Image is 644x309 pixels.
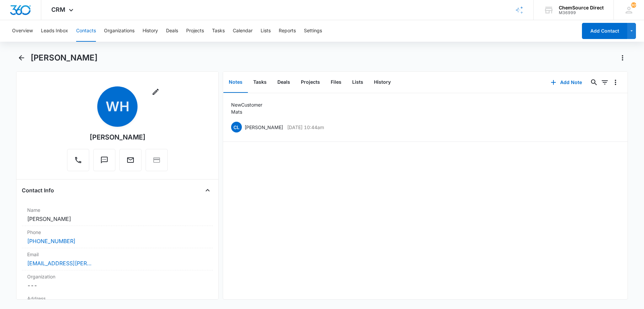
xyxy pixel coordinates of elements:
[27,206,208,214] label: Name
[631,2,636,8] span: 309
[261,20,271,42] button: Lists
[231,101,262,108] p: New Customer
[143,20,158,42] button: History
[16,52,26,63] button: Back
[22,248,213,270] div: Email[EMAIL_ADDRESS][PERSON_NAME][DOMAIN_NAME]
[90,132,146,142] div: [PERSON_NAME]
[22,270,213,292] div: Organization---
[27,237,75,245] a: [PHONE_NUMBER]
[245,124,283,131] p: [PERSON_NAME]
[231,108,262,115] p: Mats
[279,20,296,42] button: Reports
[119,159,142,165] a: Email
[559,10,604,15] div: account id
[12,20,33,42] button: Overview
[212,20,225,42] button: Tasks
[582,23,627,39] button: Add Contact
[31,53,98,63] h1: [PERSON_NAME]
[325,72,347,93] button: Files
[104,20,135,42] button: Organizations
[27,215,208,223] dd: [PERSON_NAME]
[559,5,604,10] div: account name
[369,72,396,93] button: History
[97,86,138,127] span: WH
[119,149,142,171] button: Email
[51,6,65,13] span: CRM
[67,159,89,165] a: Call
[231,122,242,132] span: CL
[27,251,208,258] label: Email
[202,185,213,196] button: Close
[287,124,324,131] p: [DATE] 10:44am
[631,2,636,8] div: notifications count
[93,159,115,165] a: Text
[186,20,204,42] button: Projects
[544,74,589,90] button: Add Note
[67,149,89,171] button: Call
[233,20,253,42] button: Calendar
[304,20,322,42] button: Settings
[22,204,213,226] div: Name[PERSON_NAME]
[166,20,178,42] button: Deals
[22,186,54,194] h4: Contact Info
[589,77,599,88] button: Search...
[27,295,208,302] label: Address
[272,72,296,93] button: Deals
[617,52,628,63] button: Actions
[27,273,208,280] label: Organization
[347,72,369,93] button: Lists
[27,281,208,289] dd: ---
[41,20,68,42] button: Leads Inbox
[76,20,96,42] button: Contacts
[610,77,621,88] button: Overflow Menu
[248,72,272,93] button: Tasks
[22,226,213,248] div: Phone[PHONE_NUMBER]
[27,259,94,267] a: [EMAIL_ADDRESS][PERSON_NAME][DOMAIN_NAME]
[223,72,248,93] button: Notes
[296,72,325,93] button: Projects
[27,229,208,236] label: Phone
[93,149,115,171] button: Text
[599,77,610,88] button: Filters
